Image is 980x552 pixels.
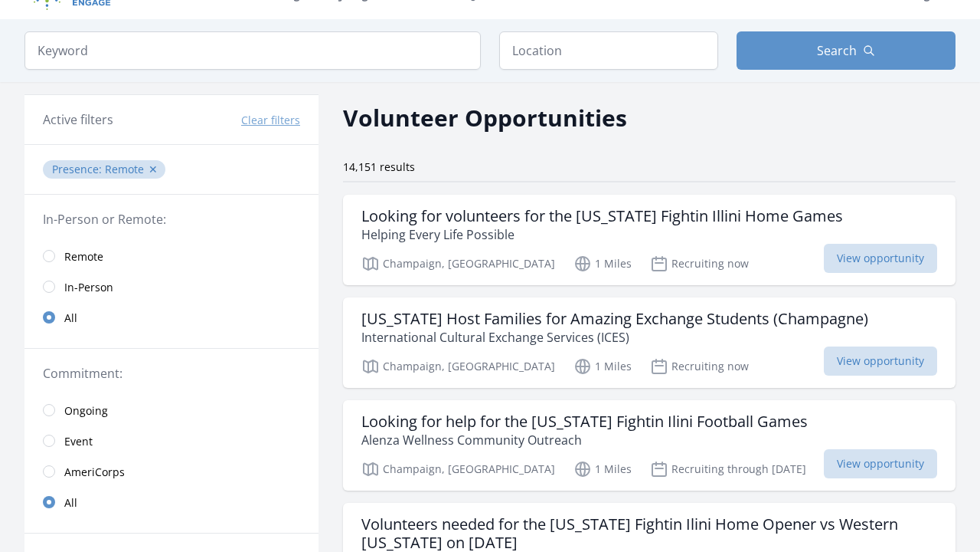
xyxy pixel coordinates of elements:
span: All [64,495,77,511]
span: All [64,310,77,326]
span: View opportunity [824,347,937,376]
a: [US_STATE] Host Families for Amazing Exchange Students (Champagne) International Cultural Exchang... [343,297,955,388]
h3: Active filters [43,110,113,129]
a: In-Person [24,271,318,302]
span: Presence : [52,162,105,176]
p: Recruiting now [650,357,749,376]
span: In-Person [64,280,113,295]
p: International Cultural Exchange Services (ICES) [361,328,868,347]
p: 1 Miles [573,357,632,376]
span: View opportunity [824,449,937,478]
span: Search [817,41,857,60]
p: Champaign, [GEOGRAPHIC_DATA] [361,255,555,273]
h3: Volunteers needed for the [US_STATE] Fightin Ilini Home Opener vs Western [US_STATE] on [DATE] [361,515,937,552]
p: Champaign, [GEOGRAPHIC_DATA] [361,460,555,478]
p: Recruiting through [DATE] [650,460,806,478]
a: Remote [24,241,318,271]
span: View opportunity [824,244,937,273]
input: Location [499,31,718,70]
a: Event [24,426,318,456]
legend: In-Person or Remote: [43,210,300,228]
input: Keyword [24,31,481,70]
p: Champaign, [GEOGRAPHIC_DATA] [361,357,555,376]
h3: Looking for help for the [US_STATE] Fightin Ilini Football Games [361,412,808,431]
h3: [US_STATE] Host Families for Amazing Exchange Students (Champagne) [361,310,868,328]
h3: Looking for volunteers for the [US_STATE] Fightin Illini Home Games [361,207,843,225]
legend: Commitment: [43,364,300,383]
span: Remote [105,162,144,176]
a: Looking for help for the [US_STATE] Fightin Ilini Football Games Alenza Wellness Community Outrea... [343,400,955,491]
span: AmeriCorps [64,465,125,480]
span: Event [64,434,93,449]
p: Recruiting now [650,255,749,273]
p: 1 Miles [573,255,632,273]
a: Ongoing [24,395,318,426]
p: 1 Miles [573,460,632,478]
span: 14,151 results [343,159,415,174]
span: Ongoing [64,403,108,419]
a: All [24,302,318,333]
a: Looking for volunteers for the [US_STATE] Fightin Illini Home Games Helping Every Life Possible C... [343,195,955,285]
a: AmeriCorps [24,456,318,487]
h2: Volunteer Opportunities [343,100,627,135]
p: Helping Every Life Possible [361,225,843,244]
p: Alenza Wellness Community Outreach [361,431,808,449]
button: Clear filters [241,113,300,128]
a: All [24,487,318,517]
span: Remote [64,249,103,264]
button: Search [737,31,955,70]
button: ✕ [149,162,158,177]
